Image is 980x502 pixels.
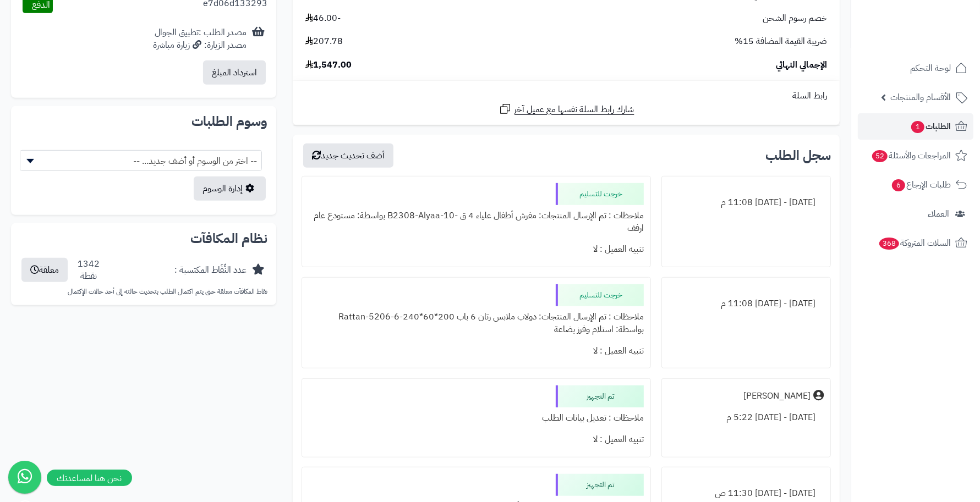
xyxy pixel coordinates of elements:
[499,102,634,116] a: شارك رابط السلة نفسها مع عميل آخر
[669,293,824,315] div: [DATE] - [DATE] 11:08 م
[910,60,951,76] span: لوحة التحكم
[305,59,352,71] span: 1,547.00
[303,144,393,168] button: أضف تحديث جديد
[21,258,68,282] button: معلقة
[765,149,831,162] h3: سجل الطلب
[556,284,644,306] div: خرجت للتسليم
[879,238,899,250] span: 368
[174,264,247,277] div: عدد النِّقَاط المكتسبة :
[556,474,644,496] div: تم التجهيز
[309,239,644,260] div: تنبيه العميل : لا
[305,35,343,48] span: 207.78
[891,177,951,192] span: طلبات الإرجاع
[309,429,644,450] div: تنبيه العميل : لا
[878,235,951,251] span: السلات المتروكة
[669,192,824,213] div: [DATE] - [DATE] 11:08 م
[776,59,827,71] span: الإجمالي النهائي
[309,340,644,362] div: تنبيه العميل : لا
[928,206,949,222] span: العملاء
[20,150,262,171] span: -- اختر من الوسوم أو أضف جديد... --
[911,121,924,133] span: 1
[858,142,973,169] a: المراجعات والأسئلة52
[556,385,644,407] div: تم التجهيز
[858,201,973,227] a: العملاء
[20,287,267,296] p: نقاط المكافآت معلقة حتى يتم اكتمال الطلب بتحديث حالته إلى أحد حالات الإكتمال
[858,230,973,256] a: السلات المتروكة368
[871,148,951,163] span: المراجعات والأسئلة
[556,183,644,205] div: خرجت للتسليم
[669,407,824,428] div: [DATE] - [DATE] 5:22 م
[20,151,261,172] span: -- اختر من الوسوم أو أضف جديد... --
[514,103,634,116] span: شارك رابط السلة نفسها مع عميل آخر
[858,172,973,198] a: طلبات الإرجاع6
[20,232,267,245] h2: نظام المكافآت
[910,119,951,134] span: الطلبات
[309,205,644,239] div: ملاحظات : تم الإرسال المنتجات: مفرش أطفال علياء 4 ق -B2308-Alyaa-10 بواسطة: مستودع عام ارفف
[153,26,247,52] div: مصدر الطلب :تطبيق الجوال
[153,39,247,52] div: مصدر الزيارة: زيارة مباشرة
[858,55,973,81] a: لوحة التحكم
[78,258,100,283] div: 1342
[890,90,951,105] span: الأقسام والمنتجات
[735,35,827,48] span: ضريبة القيمة المضافة 15%
[763,12,827,25] span: خصم رسوم الشحن
[78,270,100,283] div: نقطة
[858,113,973,140] a: الطلبات1
[194,176,266,201] a: إدارة الوسوم
[305,12,341,25] span: -46.00
[203,60,266,85] button: استرداد المبلغ
[297,90,835,102] div: رابط السلة
[309,306,644,340] div: ملاحظات : تم الإرسال المنتجات: دولاب ملابس رتان 6 باب 200*60*240-Rattan-5206-6 بواسطة: استلام وفر...
[743,390,811,402] div: [PERSON_NAME]
[872,150,888,162] span: 52
[892,179,905,191] span: 6
[20,115,267,128] h2: وسوم الطلبات
[309,407,644,429] div: ملاحظات : تعديل بيانات الطلب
